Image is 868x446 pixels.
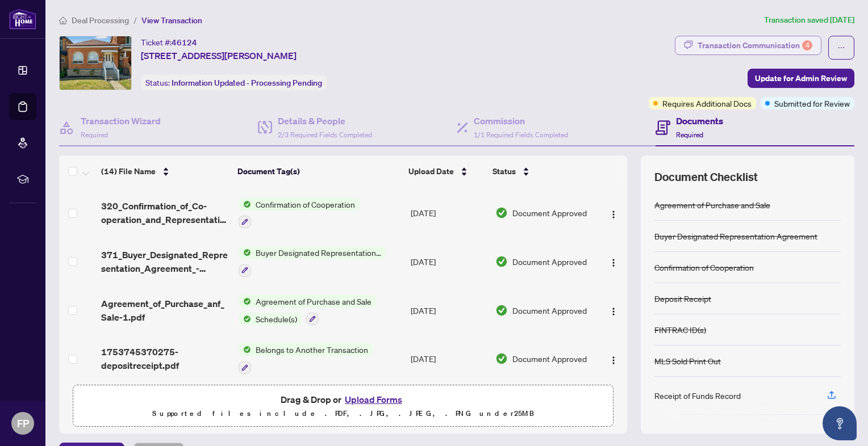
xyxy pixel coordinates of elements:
[239,246,251,259] img: Status Icon
[495,304,508,317] img: Document Status
[823,406,857,440] button: Open asap
[101,345,229,372] span: 1753745370275-depositreceipt.pdf
[609,258,618,267] img: Logo
[675,36,821,55] button: Transaction Communication4
[101,297,229,324] span: Agreement_of_Purchase_anf_Sale-1.pdf
[654,169,758,185] span: Document Checklist
[493,165,516,178] span: Status
[278,131,372,139] span: 2/3 Required Fields Completed
[755,69,847,87] span: Update for Admin Review
[604,350,623,368] button: Logo
[172,78,322,88] span: Information Updated - Processing Pending
[239,313,251,325] img: Status Icon
[604,253,623,271] button: Logo
[512,352,587,365] span: Document Approved
[172,37,197,48] span: 46124
[654,292,711,305] div: Deposit Receipt
[488,155,594,187] th: Status
[101,165,156,178] span: (14) File Name
[341,392,406,407] button: Upload Forms
[406,334,491,383] td: [DATE]
[676,131,703,139] span: Required
[81,131,108,139] span: Required
[654,199,770,211] div: Agreement of Purchase and Sale
[764,14,854,27] article: Transaction saved [DATE]
[251,198,360,211] span: Confirmation of Cooperation
[141,15,202,26] span: View Transaction
[474,131,568,139] span: 1/1 Required Fields Completed
[233,155,404,187] th: Document Tag(s)
[278,114,372,128] h4: Details & People
[251,313,302,325] span: Schedule(s)
[654,323,706,336] div: FINTRAC ID(s)
[512,304,587,317] span: Document Approved
[141,75,327,90] div: Status:
[101,248,229,275] span: 371_Buyer_Designated_Representation_Agreement_-_PropTx-[PERSON_NAME].pdf
[774,97,850,110] span: Submitted for Review
[97,155,233,187] th: (14) File Name
[141,49,297,62] span: [STREET_ADDRESS][PERSON_NAME]
[654,230,817,242] div: Buyer Designated Representation Agreement
[698,36,812,54] div: Transaction Communication
[73,385,613,427] span: Drag & Drop orUpload FormsSupported files include .PDF, .JPG, .JPEG, .PNG under25MB
[676,114,723,128] h4: Documents
[9,9,36,30] img: logo
[654,261,754,274] div: Confirmation of Cooperation
[609,356,618,365] img: Logo
[609,210,618,219] img: Logo
[406,286,491,335] td: [DATE]
[239,295,251,308] img: Status Icon
[512,207,587,219] span: Document Approved
[748,69,854,88] button: Update for Admin Review
[408,165,454,178] span: Upload Date
[474,114,568,128] h4: Commission
[141,36,197,49] div: Ticket #:
[80,407,606,420] p: Supported files include .PDF, .JPG, .JPEG, .PNG under 25 MB
[17,415,29,431] span: FP
[837,44,845,52] span: ellipsis
[281,392,406,407] span: Drag & Drop or
[251,246,386,259] span: Buyer Designated Representation Agreement
[81,114,161,128] h4: Transaction Wizard
[239,343,251,356] img: Status Icon
[239,343,373,374] button: Status IconBelongs to Another Transaction
[802,40,812,51] div: 4
[495,207,508,219] img: Document Status
[406,189,491,238] td: [DATE]
[406,237,491,286] td: [DATE]
[654,389,741,402] div: Receipt of Funds Record
[72,15,129,26] span: Deal Processing
[654,355,721,367] div: MLS Sold Print Out
[604,204,623,222] button: Logo
[239,246,386,277] button: Status IconBuyer Designated Representation Agreement
[59,16,67,24] span: home
[495,255,508,268] img: Document Status
[251,295,376,308] span: Agreement of Purchase and Sale
[60,36,131,90] img: IMG-W12308369_1.jpg
[133,14,137,27] li: /
[239,295,376,326] button: Status IconAgreement of Purchase and SaleStatus IconSchedule(s)
[404,155,489,187] th: Upload Date
[239,198,360,229] button: Status IconConfirmation of Cooperation
[239,198,251,211] img: Status Icon
[662,97,752,110] span: Requires Additional Docs
[251,343,373,356] span: Belongs to Another Transaction
[495,352,508,365] img: Document Status
[604,301,623,319] button: Logo
[609,307,618,316] img: Logo
[101,199,229,226] span: 320_Confirmation_of_Co-operation_and_Representation_-_Buyer_Seller_-_PropTx-[PERSON_NAME]-1.pdf
[512,255,587,268] span: Document Approved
